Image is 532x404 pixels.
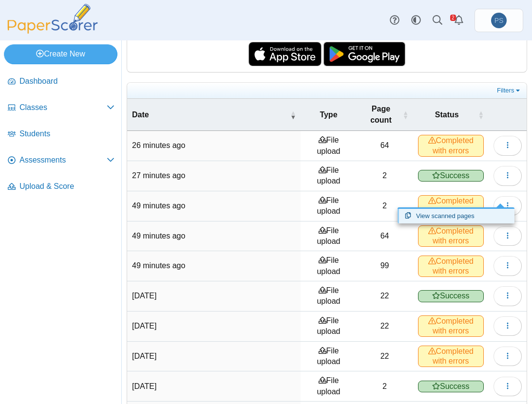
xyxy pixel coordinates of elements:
[418,195,484,217] span: Completed with errors
[418,315,484,337] span: Completed with errors
[301,342,356,372] td: File upload
[418,170,484,182] span: Success
[357,191,413,221] td: 2
[357,371,413,402] td: 2
[301,371,356,402] td: File upload
[19,155,107,165] span: Assessments
[132,202,185,210] time: Oct 15, 2025 at 7:31 PM
[248,42,322,66] img: apple-store-badge.svg
[132,292,156,300] time: Sep 21, 2025 at 3:17 PM
[301,161,356,191] td: File upload
[357,281,413,312] td: 22
[4,27,101,35] a: PaperScorer
[301,251,356,281] td: File upload
[448,10,470,31] a: Alerts
[305,110,351,120] span: Type
[323,42,405,66] img: google-play-badge.png
[19,76,114,87] span: Dashboard
[418,110,476,120] span: Status
[357,342,413,372] td: 22
[4,96,118,120] a: Classes
[19,129,114,139] span: Students
[4,175,118,199] a: Upload & Score
[132,141,185,149] time: Oct 15, 2025 at 7:53 PM
[418,381,484,392] span: Success
[301,312,356,342] td: File upload
[4,149,118,172] a: Assessments
[19,102,107,113] span: Classes
[19,181,114,192] span: Upload & Score
[301,131,356,161] td: File upload
[301,191,356,221] td: File upload
[132,382,156,390] time: Sep 16, 2025 at 1:54 PM
[4,123,118,146] a: Students
[357,161,413,191] td: 2
[4,70,118,93] a: Dashboard
[475,9,523,32] a: Patrick Stephens
[132,110,288,120] span: Date
[132,232,185,240] time: Oct 15, 2025 at 7:31 PM
[301,281,356,312] td: File upload
[132,171,185,180] time: Oct 15, 2025 at 7:52 PM
[4,4,101,34] img: PaperScorer
[418,135,484,156] span: Completed with errors
[357,312,413,342] td: 22
[494,17,504,24] span: Patrick Stephens
[132,322,156,330] time: Sep 21, 2025 at 2:11 PM
[361,104,401,126] span: Page count
[290,110,296,120] span: Date : Activate to remove sorting
[402,110,408,120] span: Page count : Activate to sort
[478,110,484,120] span: Status : Activate to sort
[4,44,117,64] a: Create New
[132,352,156,360] time: Sep 19, 2025 at 2:57 PM
[132,261,185,270] time: Oct 15, 2025 at 7:30 PM
[418,225,484,247] span: Completed with errors
[491,13,507,28] span: Patrick Stephens
[418,256,484,277] span: Completed with errors
[398,209,514,223] a: View scanned pages
[357,131,413,161] td: 64
[357,221,413,252] td: 64
[494,86,524,95] a: Filters
[357,251,413,281] td: 99
[418,346,484,367] span: Completed with errors
[418,290,484,302] span: Success
[301,221,356,252] td: File upload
